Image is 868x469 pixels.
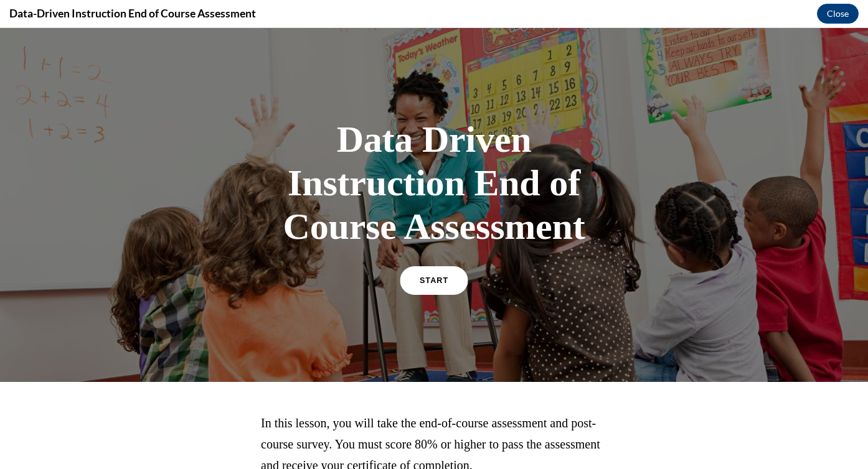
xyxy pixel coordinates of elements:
[817,4,859,24] button: Close
[261,388,600,444] span: In this lesson, you will take the end-of-course assessment and post-course survey. You must score...
[247,90,621,220] h1: Data Driven Instruction End of Course Assessment
[9,6,256,21] h4: Data-Driven Instruction End of Course Assessment
[400,238,468,267] a: START
[420,248,448,258] span: START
